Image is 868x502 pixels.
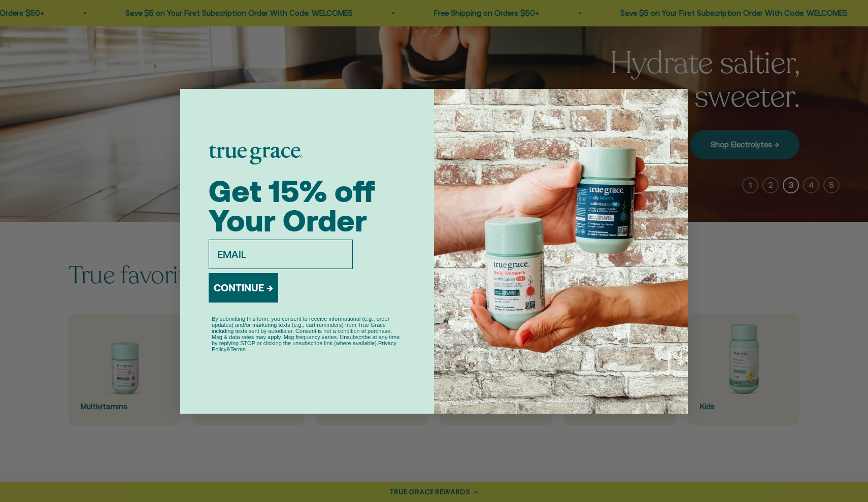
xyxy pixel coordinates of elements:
img: logo placeholder [209,145,303,164]
p: By submitting this form, you consent to receive informational (e.g., order updates) and/or market... [212,316,403,352]
a: Privacy Policy [212,340,396,352]
input: EMAIL [209,240,353,269]
button: CONTINUE → [209,273,278,303]
a: Terms [230,346,246,352]
span: Get 15% off Your Order [209,174,375,238]
img: ea6db371-f0a2-4b66-b0cf-f62b63694141.jpeg [434,89,688,414]
button: Close dialog [666,93,684,111]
